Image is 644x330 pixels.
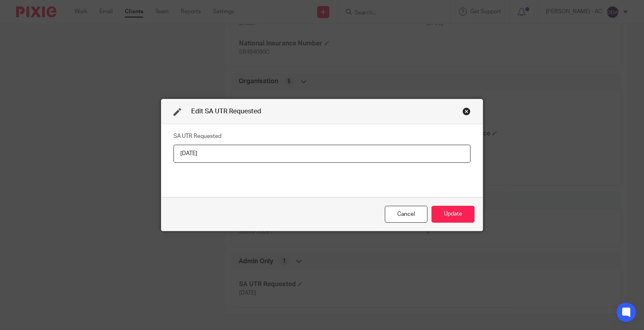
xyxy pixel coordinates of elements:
label: SA UTR Requested [173,132,221,140]
div: Close this dialog window [385,206,427,223]
button: Update [431,206,475,223]
input: SA UTR Requested [173,145,471,163]
span: Edit SA UTR Requested [191,108,261,115]
div: Close this dialog window [462,107,471,115]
